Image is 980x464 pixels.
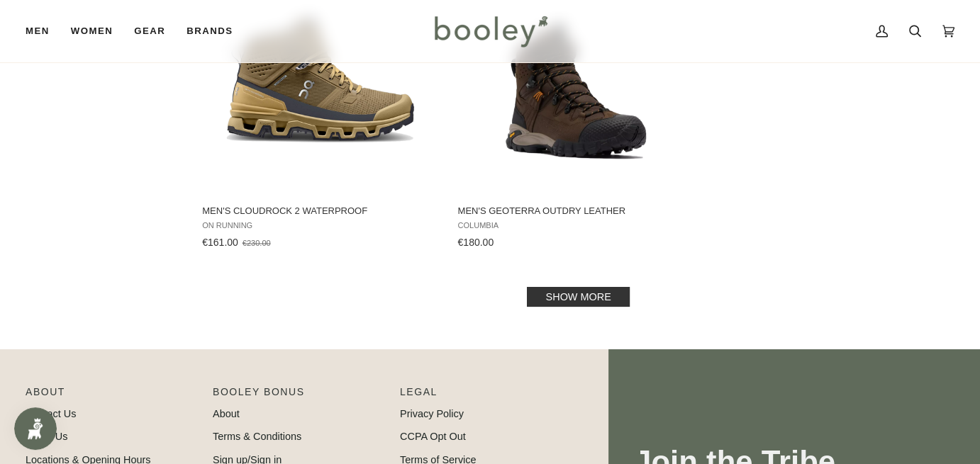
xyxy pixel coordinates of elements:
[400,385,573,407] p: Pipeline_Footer Sub
[428,11,552,52] img: Booley
[213,385,386,407] p: Booley Bonus
[71,24,113,38] span: Women
[458,237,494,248] span: €180.00
[458,221,694,230] span: Columbia
[213,431,301,442] a: Terms & Conditions
[400,431,466,442] a: CCPA Opt Out
[26,385,199,407] p: Pipeline_Footer Main
[243,239,271,247] span: €230.00
[458,205,694,217] span: Men's Geoterra Outdry Leather
[202,205,438,217] span: Men's Cloudrock 2 Waterproof
[202,291,954,302] div: Pagination
[14,407,57,450] iframe: Button to open loyalty program pop-up
[26,24,50,38] span: Men
[134,24,165,38] span: Gear
[213,408,240,419] a: About
[202,237,238,248] span: €161.00
[527,287,629,307] a: Show more
[186,24,233,38] span: Brands
[400,408,464,419] a: Privacy Policy
[202,221,438,230] span: On Running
